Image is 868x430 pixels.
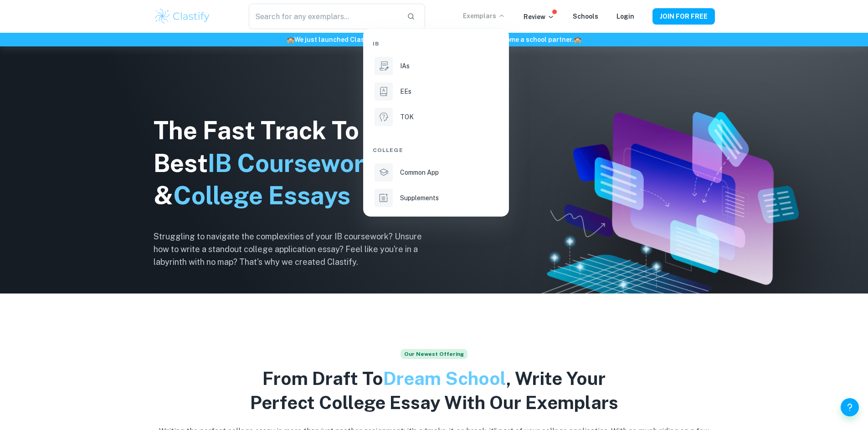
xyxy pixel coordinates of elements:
p: EEs [400,86,411,96]
a: Supplements [373,187,499,209]
a: Common App [373,162,499,183]
p: IAs [400,61,410,71]
span: College [373,146,403,154]
a: EEs [373,81,499,102]
p: Supplements [400,193,439,203]
p: TOK [400,112,414,122]
span: IB [373,40,379,48]
p: Common App [400,167,439,177]
a: TOK [373,106,499,128]
a: IAs [373,55,499,77]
